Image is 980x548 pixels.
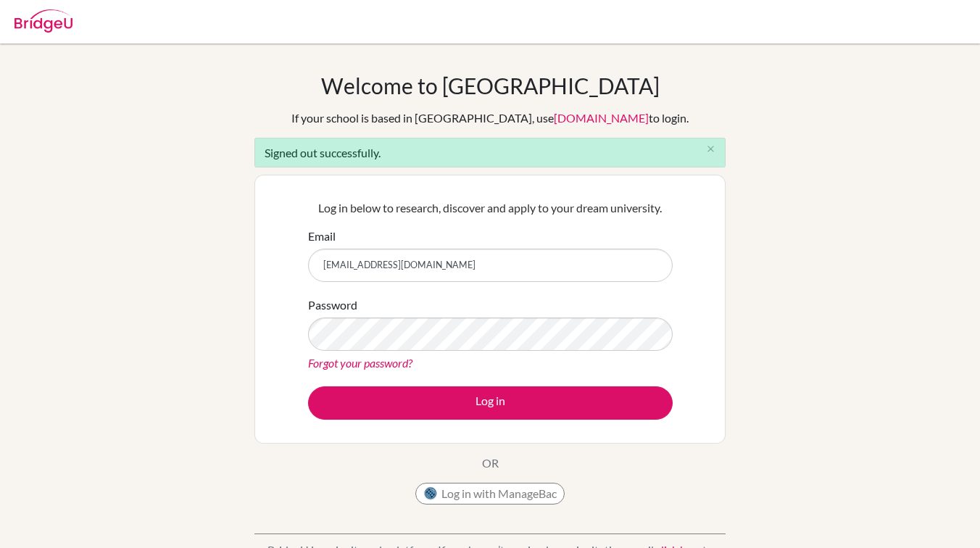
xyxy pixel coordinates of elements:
[308,296,357,314] label: Password
[308,228,336,245] label: Email
[308,199,673,217] p: Log in below to research, discover and apply to your dream university.
[321,72,660,99] h1: Welcome to [GEOGRAPHIC_DATA]
[705,144,716,154] i: close
[308,356,412,370] a: Forgot your password?
[482,454,499,472] p: OR
[14,9,72,33] img: Bridge-U
[554,111,649,125] a: [DOMAIN_NAME]
[415,483,565,505] button: Log in with ManageBac
[291,109,689,127] div: If your school is based in [GEOGRAPHIC_DATA], use to login.
[254,138,726,167] div: Signed out successfully.
[308,386,673,420] button: Log in
[696,138,725,160] button: Close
